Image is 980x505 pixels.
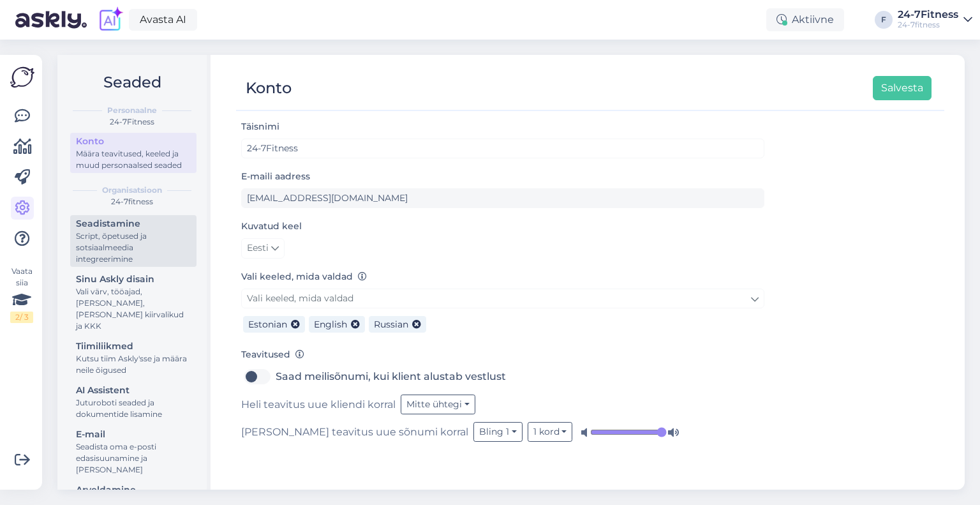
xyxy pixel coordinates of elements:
a: E-mailSeadista oma e-posti edasisuunamine ja [PERSON_NAME] [70,426,197,478]
div: Heli teavitus uue kliendi korral [241,395,764,414]
label: Vali keeled, mida valdad [241,270,367,283]
div: 24-7Fitness [898,10,958,20]
img: explore-ai [97,6,124,33]
span: Vali keeled, mida valdad [247,292,353,304]
button: Bling 1 [473,422,523,442]
div: E-mail [76,428,191,441]
h2: Seaded [68,70,197,94]
div: 24-7fitness [898,20,958,30]
label: Kuvatud keel [241,220,302,233]
div: Juturoboti seaded ja dokumentide lisamine [76,397,191,420]
label: Täisnimi [241,120,279,133]
a: AI AssistentJuturoboti seaded ja dokumentide lisamine [70,382,197,422]
div: Script, õpetused ja sotsiaalmeedia integreerimine [76,230,191,265]
div: Aktiivne [766,8,844,31]
button: Salvesta [873,76,932,100]
div: Määra teavitused, keeled ja muud personaalsed seaded [76,148,191,171]
input: Sisesta e-maili aadress [241,188,764,208]
div: Kutsu tiim Askly'sse ja määra neile õigused [76,353,191,376]
button: Mitte ühtegi [401,395,475,414]
a: 24-7Fitness24-7fitness [898,10,972,30]
div: Konto [76,135,191,148]
span: Estonian [248,319,287,330]
label: E-maili aadress [241,170,310,183]
img: Askly Logo [10,65,34,89]
span: Russian [374,319,408,330]
div: Sinu Askly disain [76,273,191,286]
button: 1 kord [528,422,573,442]
a: Sinu Askly disainVali värv, tööajad, [PERSON_NAME], [PERSON_NAME] kiirvalikud ja KKK [70,271,197,334]
div: Seadistamine [76,217,191,230]
label: Teavitused [241,348,304,361]
span: Eesti [247,241,269,255]
a: TiimiliikmedKutsu tiim Askly'sse ja määra neile õigused [70,338,197,378]
b: Personaalne [107,105,157,116]
a: Eesti [241,238,285,259]
div: Konto [246,76,292,100]
div: [PERSON_NAME] teavitus uue sõnumi korral [241,422,764,442]
input: Sisesta nimi [241,139,764,158]
div: 24-7Fitness [68,116,197,128]
span: English [314,319,347,330]
div: AI Assistent [76,384,191,397]
a: KontoMäära teavitused, keeled ja muud personaalsed seaded [70,133,197,173]
label: Saad meilisõnumi, kui klient alustab vestlust [276,366,506,387]
a: Avasta AI [129,9,197,31]
div: F [875,11,893,29]
div: Seadista oma e-posti edasisuunamine ja [PERSON_NAME] [76,441,191,476]
a: Vali keeled, mida valdad [241,289,764,308]
div: Arveldamine [76,483,191,497]
b: Organisatsioon [102,185,162,196]
div: Vaata siia [10,266,33,323]
div: Vali värv, tööajad, [PERSON_NAME], [PERSON_NAME] kiirvalikud ja KKK [76,286,191,332]
div: 2 / 3 [10,312,33,323]
div: 24-7fitness [68,196,197,207]
a: SeadistamineScript, õpetused ja sotsiaalmeedia integreerimine [70,215,197,267]
div: Tiimiliikmed [76,340,191,353]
